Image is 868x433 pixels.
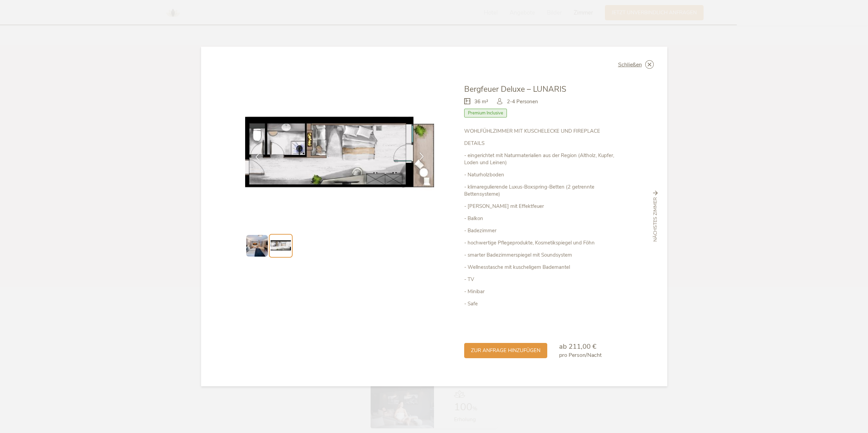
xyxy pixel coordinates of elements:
p: - TV [464,276,623,283]
img: Preview [271,236,291,256]
span: Premium Inclusive [464,109,507,117]
p: - smarter Badezimmerspiegel mit Soundsystem [464,252,623,259]
p: - klimaregulierende Luxus-Boxspring-Betten (2 getrennte Bettensysteme) [464,183,623,198]
img: Preview [246,235,268,257]
span: 2-4 Personen [507,98,538,105]
span: Schließen [618,62,642,67]
p: - hochwertige Pflegeprodukte, Kosmetikspiegel und Föhn [464,239,623,246]
p: WOHLFÜHLZIMMER MIT KUSCHELECKE UND FIREPLACE [464,128,623,135]
img: Bergfeuer Deluxe – LUNARIS [245,84,434,225]
p: - eingerichtet mit Naturmaterialien aus der Region (Altholz, Kupfer, Loden und Leinen) [464,152,623,166]
p: - Wellnesstasche mit kuscheligem Bademantel [464,264,623,271]
p: DETAILS [464,140,623,147]
p: - Balkon [464,215,623,222]
p: - [PERSON_NAME] mit Effektfeuer [464,203,623,210]
p: - Naturholzboden [464,171,623,178]
span: 36 m² [474,98,488,105]
p: - Badezimmer [464,227,623,234]
span: Bergfeuer Deluxe – LUNARIS [464,84,566,94]
span: nächstes Zimmer [652,197,659,242]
